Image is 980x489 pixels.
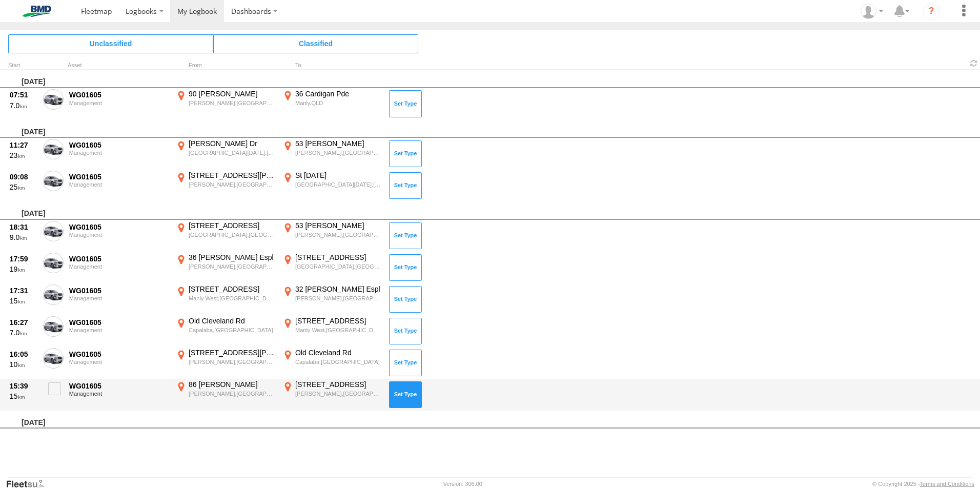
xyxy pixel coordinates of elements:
[10,90,37,99] div: 07:51
[189,149,275,156] div: [GEOGRAPHIC_DATA][DATE],[GEOGRAPHIC_DATA]
[189,89,275,98] div: 90 [PERSON_NAME]
[968,58,980,68] span: Refresh
[189,263,275,270] div: [PERSON_NAME],[GEOGRAPHIC_DATA]
[174,63,277,68] div: From
[389,222,422,249] button: Click to Set
[69,391,169,397] div: Management
[10,318,37,327] div: 16:27
[872,481,974,487] div: © Copyright 2025 -
[174,316,277,346] label: Click to View Event Location
[8,63,39,68] div: Click to Sort
[69,381,169,391] div: WG01605
[10,264,37,274] div: 19
[281,89,383,119] label: Click to View Event Location
[295,327,382,334] div: Manly West,[GEOGRAPHIC_DATA]
[295,221,382,230] div: 53 [PERSON_NAME]
[68,63,170,68] div: Asset
[174,253,277,282] label: Click to View Event Location
[69,150,169,156] div: Management
[69,181,169,188] div: Management
[10,6,64,17] img: bmd-logo.svg
[281,253,383,282] label: Click to View Event Location
[389,350,422,376] button: Click to Set
[189,380,275,389] div: 86 [PERSON_NAME]
[281,63,383,68] div: To
[923,3,940,19] i: ?
[281,380,383,410] label: Click to View Event Location
[295,181,382,188] div: [GEOGRAPHIC_DATA][DATE],[GEOGRAPHIC_DATA]
[69,318,169,327] div: WG01605
[174,171,277,200] label: Click to View Event Location
[69,90,169,99] div: WG01605
[295,358,382,365] div: Capalaba,[GEOGRAPHIC_DATA]
[10,172,37,181] div: 09:08
[389,381,422,408] button: Click to Set
[389,172,422,199] button: Click to Set
[174,139,277,169] label: Click to View Event Location
[281,221,383,251] label: Click to View Event Location
[281,348,383,378] label: Click to View Event Location
[281,316,383,346] label: Click to View Event Location
[295,295,382,302] div: [PERSON_NAME],[GEOGRAPHIC_DATA]
[10,233,37,242] div: 9.0
[69,263,169,270] div: Management
[69,350,169,359] div: WG01605
[281,284,383,314] label: Click to View Event Location
[6,479,53,489] a: Visit our Website
[295,231,382,238] div: [PERSON_NAME],[GEOGRAPHIC_DATA]
[10,286,37,295] div: 17:31
[174,89,277,119] label: Click to View Event Location
[189,221,275,230] div: [STREET_ADDRESS]
[10,254,37,263] div: 17:59
[295,149,382,156] div: [PERSON_NAME],[GEOGRAPHIC_DATA]
[69,140,169,150] div: WG01605
[295,316,382,325] div: [STREET_ADDRESS]
[189,139,275,148] div: [PERSON_NAME] Dr
[295,171,382,180] div: St [DATE]
[8,34,213,53] span: Click to view Unclassified Trips
[857,4,887,19] div: Brendan Hannan
[10,360,37,369] div: 10
[189,99,275,107] div: [PERSON_NAME],[GEOGRAPHIC_DATA]
[189,231,275,238] div: [GEOGRAPHIC_DATA],[GEOGRAPHIC_DATA]
[295,139,382,148] div: 53 [PERSON_NAME]
[10,350,37,359] div: 16:05
[174,284,277,314] label: Click to View Event Location
[189,295,275,302] div: Manly West,[GEOGRAPHIC_DATA]
[10,328,37,337] div: 7.0
[295,99,382,107] div: Manly,QLD
[189,284,275,294] div: [STREET_ADDRESS]
[295,380,382,389] div: [STREET_ADDRESS]
[389,140,422,167] button: Click to Set
[920,481,974,487] a: Terms and Conditions
[189,181,275,188] div: [PERSON_NAME],[GEOGRAPHIC_DATA]
[69,232,169,238] div: Management
[189,390,275,397] div: [PERSON_NAME],[GEOGRAPHIC_DATA]
[389,254,422,281] button: Click to Set
[189,358,275,365] div: [PERSON_NAME],[GEOGRAPHIC_DATA]
[189,348,275,357] div: [STREET_ADDRESS][PERSON_NAME]
[10,101,37,110] div: 7.0
[69,327,169,333] div: Management
[295,253,382,262] div: [STREET_ADDRESS]
[69,172,169,181] div: WG01605
[69,222,169,232] div: WG01605
[295,284,382,294] div: 32 [PERSON_NAME] Espl
[174,348,277,378] label: Click to View Event Location
[389,286,422,313] button: Click to Set
[69,295,169,301] div: Management
[10,182,37,192] div: 25
[69,359,169,365] div: Management
[213,34,418,53] span: Click to view Classified Trips
[10,151,37,160] div: 23
[174,380,277,410] label: Click to View Event Location
[189,253,275,262] div: 36 [PERSON_NAME] Espl
[174,221,277,251] label: Click to View Event Location
[10,392,37,401] div: 15
[295,348,382,357] div: Old Cleveland Rd
[443,481,482,487] div: Version: 306.00
[295,263,382,270] div: [GEOGRAPHIC_DATA],[GEOGRAPHIC_DATA]
[69,254,169,263] div: WG01605
[295,390,382,397] div: [PERSON_NAME],[GEOGRAPHIC_DATA]
[10,381,37,391] div: 15:39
